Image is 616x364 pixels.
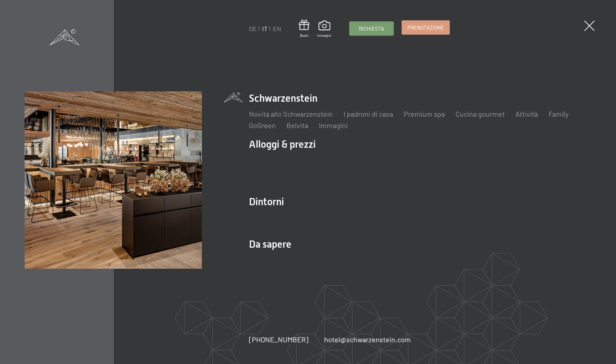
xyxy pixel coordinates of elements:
a: Immagini [319,121,348,130]
a: DE [249,25,257,32]
span: Buoni [299,33,309,38]
a: Attività [515,110,538,118]
a: EN [273,25,281,32]
a: Prenotazione [402,21,449,34]
a: [PHONE_NUMBER] [249,334,309,344]
span: Prenotazione [407,24,444,31]
a: IT [262,25,268,32]
span: Richiesta [359,25,384,32]
a: hotel@schwarzenstein.com [324,334,411,344]
span: Immagini [317,33,331,38]
a: Buoni [299,20,309,38]
span: [PHONE_NUMBER] [249,335,309,344]
a: Premium spa [404,110,445,118]
a: GoGreen [249,121,276,130]
a: Cucina gourmet [455,110,505,118]
a: Belvita [286,121,308,130]
img: Hotel Benessere SCHWARZENSTEIN – Trentino Alto Adige Dolomiti [25,91,202,269]
a: Richiesta [350,22,393,35]
a: Novità allo Schwarzenstein [249,110,333,118]
a: Immagini [317,21,331,38]
a: Family [549,110,569,118]
a: I padroni di casa [343,110,393,118]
